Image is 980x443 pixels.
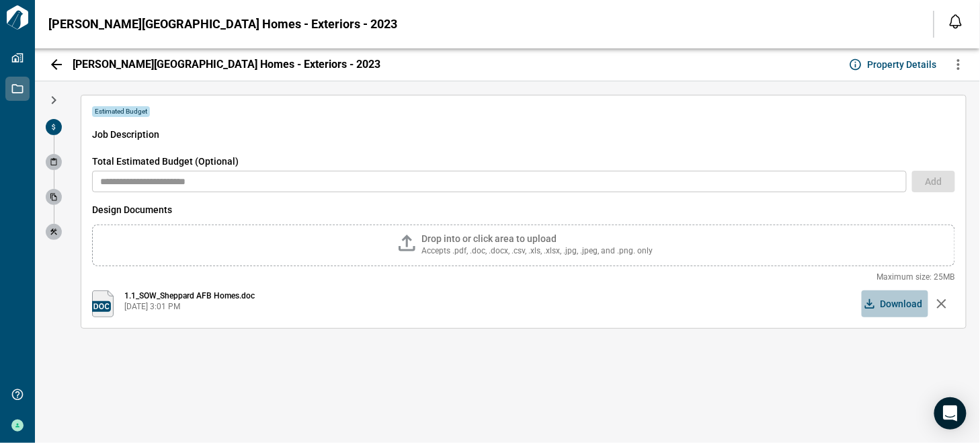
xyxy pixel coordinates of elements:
[124,301,255,312] span: [DATE] 3:01 PM
[92,272,955,282] span: Maximum size: 25MB
[48,17,397,31] span: [PERSON_NAME][GEOGRAPHIC_DATA] Homes - Exteriors - 2023
[92,155,955,168] span: Total Estimated Budget (Optional)
[862,290,928,317] button: Download
[92,203,955,216] span: Design Documents
[881,297,923,311] span: Download
[73,58,380,71] span: [PERSON_NAME][GEOGRAPHIC_DATA] Homes - Exteriors - 2023
[945,51,972,78] button: more
[421,233,557,244] span: Drop into or click area to upload
[92,106,150,117] span: Estimated Budget
[934,397,967,430] div: Open Intercom Messenger
[945,11,967,32] button: Open notification feed
[846,54,942,75] button: Property Details
[868,58,937,71] span: Property Details
[92,128,955,141] span: Job Description
[92,290,114,317] img: doc
[124,290,255,301] span: 1.1_SOW_Sheppard AFB Homes.doc
[421,245,653,256] span: Accepts .pdf, .doc, .docx, .csv, .xls, .xlsx, .jpg, .jpeg, and .png. only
